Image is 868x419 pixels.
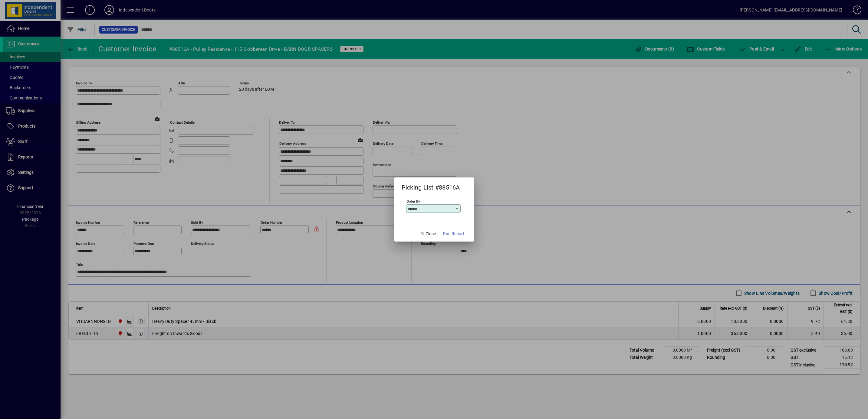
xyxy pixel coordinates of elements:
mat-label: Order By [406,199,420,203]
h2: Picking List #88516A [394,177,467,192]
button: Close [418,228,438,239]
button: Run Report [441,228,467,239]
span: Run Report [443,231,464,237]
span: Close [420,231,436,237]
